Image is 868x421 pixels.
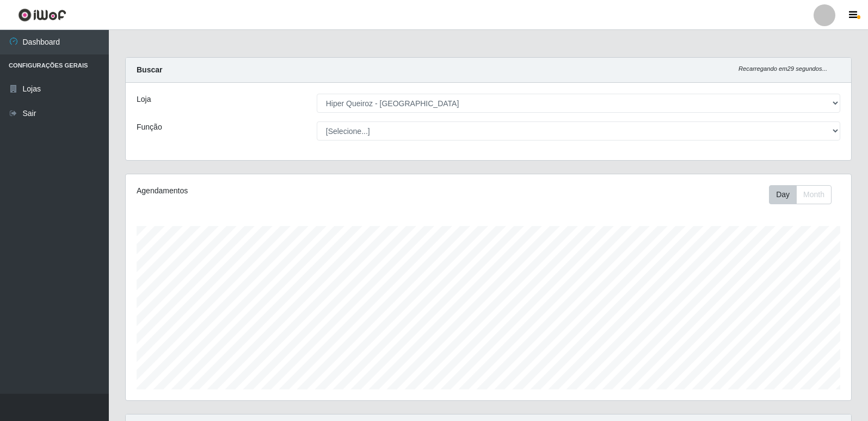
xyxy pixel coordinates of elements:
strong: Buscar [137,65,162,74]
i: Recarregando em 29 segundos... [738,65,827,72]
button: Day [769,185,797,204]
div: Agendamentos [137,185,420,197]
div: Toolbar with button groups [769,185,840,204]
label: Loja [137,94,151,105]
button: Month [796,185,832,204]
label: Função [137,121,162,133]
div: First group [769,185,832,204]
img: CoreUI Logo [18,8,66,22]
